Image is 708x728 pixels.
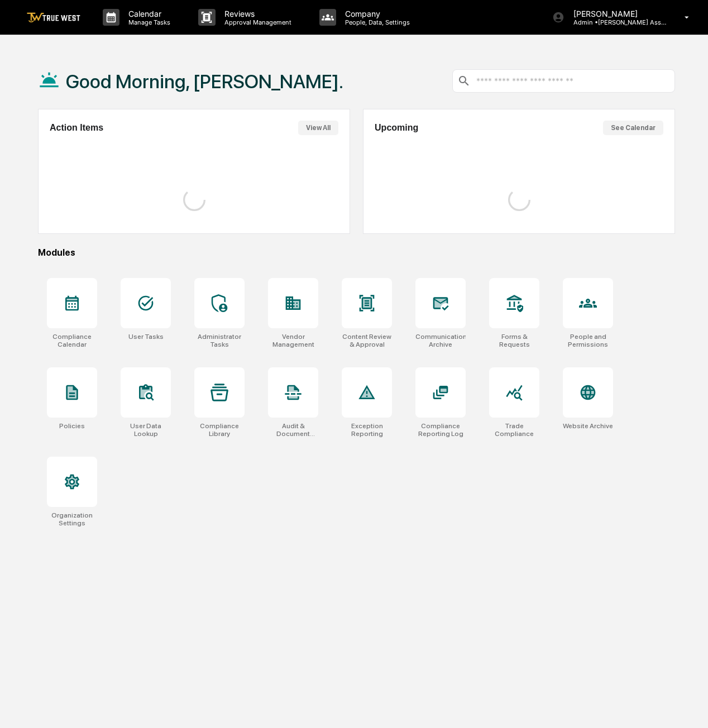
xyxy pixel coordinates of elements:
p: [PERSON_NAME] [565,9,668,18]
button: See Calendar [603,121,663,135]
div: User Tasks [128,333,164,341]
div: Audit & Document Logs [268,422,318,438]
p: Company [336,9,415,18]
div: Communications Archive [415,333,466,348]
h1: Good Morning, [PERSON_NAME]. [66,70,343,93]
div: User Data Lookup [121,422,171,438]
h2: Action Items [50,123,103,133]
div: Compliance Library [194,422,245,438]
div: Content Review & Approval [342,333,392,348]
div: Compliance Reporting Log [415,422,466,438]
div: Exception Reporting [342,422,392,438]
div: Compliance Calendar [47,333,97,348]
div: Modules [38,247,675,258]
div: Organization Settings [47,511,97,527]
div: Forms & Requests [489,333,539,348]
button: View All [298,121,338,135]
div: People and Permissions [563,333,613,348]
div: Trade Compliance [489,422,539,438]
p: Approval Management [216,18,297,26]
img: logo [27,12,80,23]
p: Admin • [PERSON_NAME] Asset Management [565,18,668,26]
h2: Upcoming [375,123,418,133]
p: Reviews [216,9,297,18]
div: Policies [59,422,85,430]
div: Vendor Management [268,333,318,348]
div: Administrator Tasks [194,333,245,348]
p: People, Data, Settings [336,18,415,26]
p: Calendar [119,9,176,18]
div: Website Archive [563,422,613,430]
p: Manage Tasks [119,18,176,26]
